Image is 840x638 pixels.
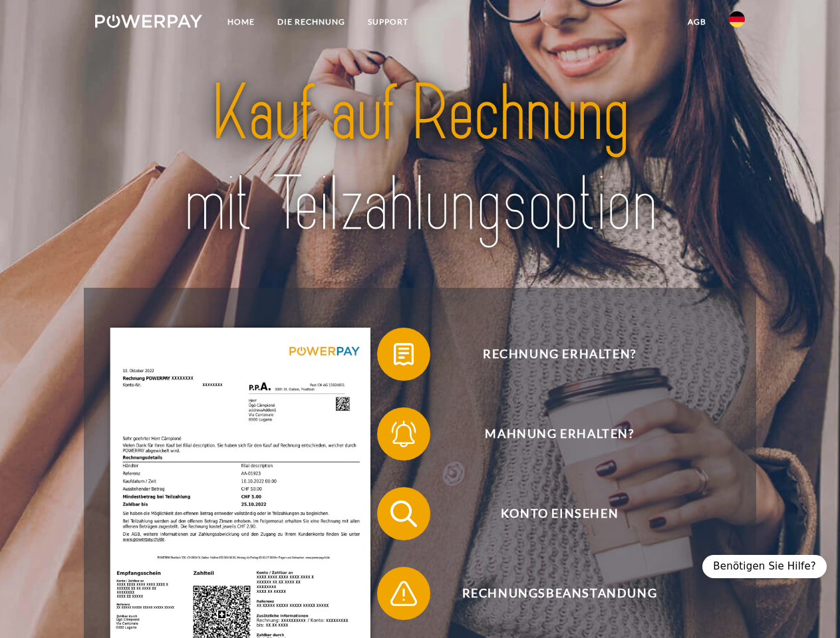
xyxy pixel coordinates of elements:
img: logo-powerpay-white.svg [95,15,202,28]
button: Konto einsehen [377,487,723,540]
a: Home [216,10,266,34]
span: Mahnung erhalten? [396,407,722,461]
a: DIE RECHNUNG [266,10,356,34]
button: Mahnung erhalten? [377,407,723,461]
button: Rechnungsbeanstandung [377,567,723,620]
img: de [729,11,745,27]
span: Rechnungsbeanstandung [396,567,722,620]
div: Benötigen Sie Hilfe? [702,555,827,578]
span: Rechnung erhalten? [396,328,722,381]
img: qb_search.svg [387,497,420,530]
a: agb [676,10,718,34]
img: qb_bell.svg [387,417,420,451]
img: qb_bill.svg [387,338,420,371]
button: Rechnung erhalten? [377,328,723,381]
img: qb_warning.svg [387,577,420,610]
img: title-powerpay_de.svg [127,64,713,255]
span: Konto einsehen [396,487,722,540]
a: SUPPORT [356,10,420,34]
